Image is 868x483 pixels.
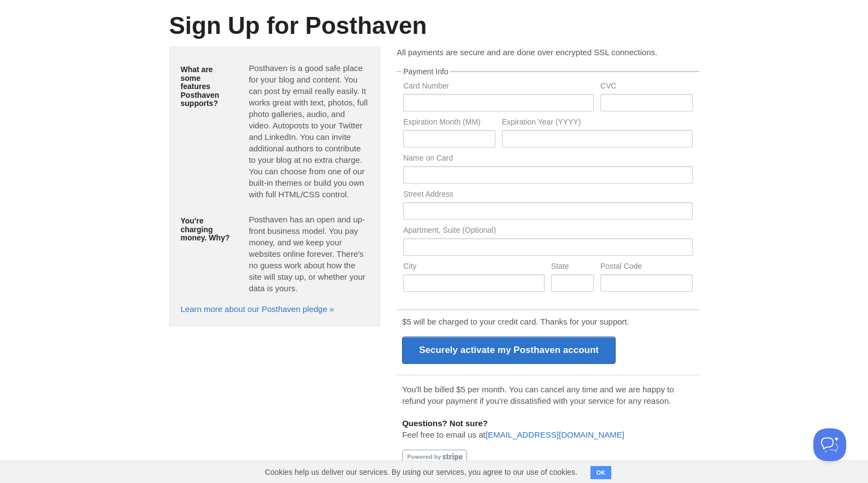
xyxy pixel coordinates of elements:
[502,118,693,128] label: Expiration Year (YYYY)
[813,428,846,461] iframe: Help Scout Beacon - Open
[403,82,594,92] label: Card Number
[403,190,692,201] label: Street Address
[249,62,369,200] p: Posthaven is a good safe place for your blog and content. You can post by email really easily. It...
[397,46,699,58] p: All payments are secure and are done over encrypted SSL connections.
[403,226,692,237] label: Apartment, Suite (Optional)
[181,217,233,242] h5: You're charging money. Why?
[169,13,699,39] h1: Sign Up for Posthaven
[249,214,369,294] p: Posthaven has an open and up-front business model. You pay money, and we keep your websites onlin...
[403,118,495,128] label: Expiration Month (MM)
[600,82,692,92] label: CVC
[181,304,334,314] a: Learn more about our Posthaven pledge »
[181,66,233,108] h5: What are some features Posthaven supports?
[402,417,693,440] p: Feel free to email us at
[402,384,693,407] p: You'll be billed $5 per month. You can cancel any time and we are happy to refund your payment if...
[254,461,588,483] span: Cookies help us deliver our services. By using our services, you agree to our use of cookies.
[402,316,693,327] p: $5 will be charged to your credit card. Thanks for your support.
[403,262,545,273] label: City
[402,419,488,428] b: Questions? Not sure?
[402,337,616,364] input: Securely activate my Posthaven account
[600,262,692,273] label: Postal Code
[591,466,612,479] button: OK
[403,154,692,164] label: Name on Card
[551,262,594,273] label: State
[401,68,450,75] legend: Payment Info
[486,430,624,439] a: [EMAIL_ADDRESS][DOMAIN_NAME]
